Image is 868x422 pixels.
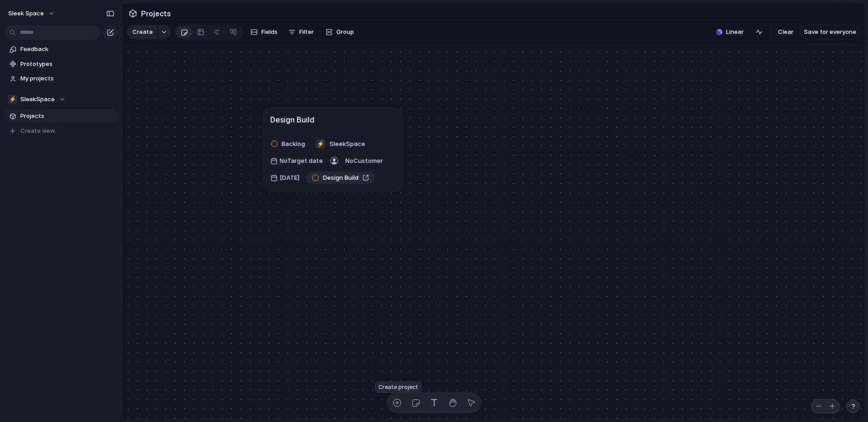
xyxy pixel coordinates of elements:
[306,171,375,183] a: Design Build
[127,25,157,39] button: Create
[261,28,278,37] span: Fields
[5,124,118,138] button: Create view
[329,139,365,148] span: SleekSpace
[321,25,359,39] button: Group
[20,127,55,136] span: Create view
[270,113,315,125] h1: Design Build
[268,153,325,168] button: NoTarget date
[247,25,281,39] button: Fields
[280,156,323,165] span: No Target date
[8,9,44,18] span: Sleek Space
[20,95,55,104] span: SleekSpace
[336,28,354,37] span: Group
[20,60,114,69] span: Prototypes
[20,112,114,121] span: Projects
[20,74,114,83] span: My projects
[5,93,118,106] button: ⚡SleekSpace
[4,6,60,21] button: Sleek Space
[800,25,860,39] button: Save for everyone
[5,42,118,56] a: Feedback
[280,173,300,182] span: [DATE]
[313,136,368,151] button: ⚡SleekSpace
[5,109,118,123] a: Projects
[268,170,302,185] button: [DATE]
[316,139,325,149] div: ⚡
[132,28,153,37] span: Create
[712,25,747,39] button: Linear
[8,95,17,104] div: ⚡
[5,72,118,85] a: My projects
[804,28,856,37] span: Save for everyone
[774,25,797,39] button: Clear
[285,25,317,39] button: Filter
[375,381,422,393] div: Create project
[343,153,386,168] button: NoCustomer
[778,28,793,37] span: Clear
[281,139,305,148] span: Backlog
[139,5,173,22] span: Projects
[268,136,311,151] button: Backlog
[299,28,314,37] span: Filter
[726,28,744,37] span: Linear
[20,45,114,54] span: Feedback
[5,57,118,71] a: Prototypes
[345,156,383,164] span: No Customer
[323,173,359,182] span: Design Build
